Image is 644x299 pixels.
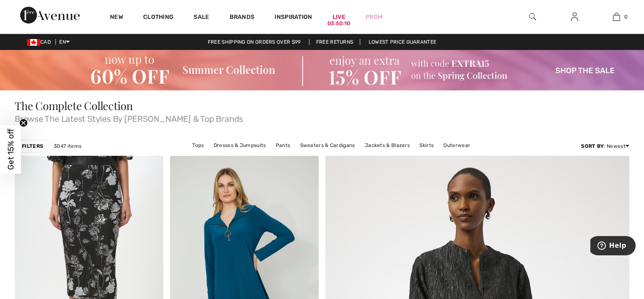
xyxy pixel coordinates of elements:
[110,13,123,22] a: New
[20,7,80,24] img: 1ère Avenue
[194,13,209,22] a: Sale
[581,143,604,149] strong: Sort By
[309,39,361,45] a: Free Returns
[272,140,295,151] a: Pants
[571,12,578,22] img: My Info
[327,20,350,28] div: 03:50:10
[15,98,133,113] span: The Complete Collection
[6,129,16,170] span: Get 15% off
[366,13,382,21] a: Prom
[27,39,54,45] span: CAD
[15,111,629,123] span: Browse The Latest Styles By [PERSON_NAME] & Top Brands
[415,140,438,151] a: Skirts
[332,13,346,21] a: Live03:50:10
[22,142,43,150] strong: Filters
[590,236,636,257] iframe: Opens a widget where you can find more information
[230,13,255,22] a: Brands
[59,39,70,45] span: EN
[362,39,443,45] a: Lowest Price Guarantee
[581,142,629,150] div: : Newest
[596,12,637,22] a: 0
[188,140,208,151] a: Tops
[143,13,173,22] a: Clothing
[54,142,81,150] span: 3047 items
[296,140,359,151] a: Sweaters & Cardigans
[209,140,270,151] a: Dresses & Jumpsuits
[624,13,628,21] span: 0
[275,13,312,22] span: Inspiration
[564,12,585,22] a: Sign In
[361,140,414,151] a: Jackets & Blazers
[439,140,474,151] a: Outerwear
[19,119,28,127] button: Close teaser
[529,12,536,22] img: search the website
[613,12,620,22] img: My Bag
[201,39,308,45] a: Free shipping on orders over $99
[27,39,40,46] img: Canadian Dollar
